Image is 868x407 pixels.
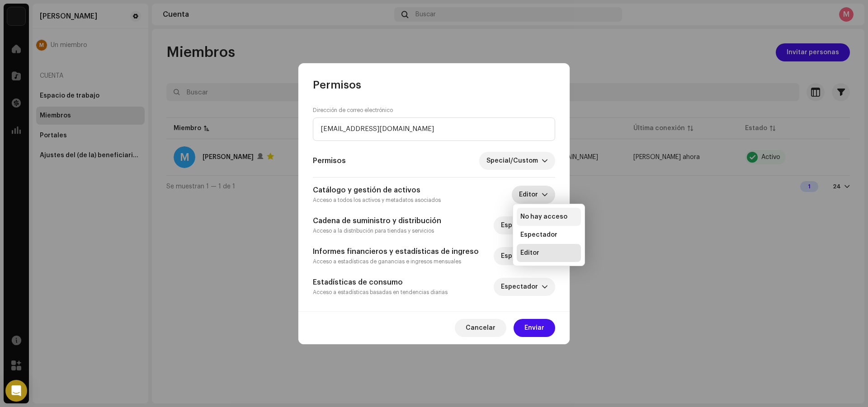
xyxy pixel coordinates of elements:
[501,216,542,234] span: Espectador
[542,186,548,204] div: dropdown trigger
[313,155,346,166] h5: Permisos
[542,152,548,170] div: dropdown trigger
[501,247,542,265] span: Espectador
[520,230,557,239] span: Espectador
[501,278,542,296] span: Espectador
[313,185,441,196] h5: Catálogo y gestión de activos
[313,228,434,234] small: Acceso a la distribución para tiendas y servicios
[313,107,393,114] label: Dirección de correo electrónico
[455,319,506,337] button: Cancelar
[517,208,581,226] li: No hay acceso
[313,246,479,257] h5: Informes financieros y estadísticas de ingreso
[313,117,555,141] input: Escriba su correo electrónico
[520,248,539,257] span: Editor
[524,319,544,337] span: Enviar
[519,186,542,204] span: Editor
[313,290,448,295] small: Acceso a estadísticas basadas en tendencias diarias
[313,215,441,226] h5: Cadena de suministro y distribución
[313,259,461,264] small: Acceso a estadísticas de ganancias e ingresos mensuales
[520,212,567,221] span: No hay acceso
[513,204,585,266] ul: Option List
[313,277,448,288] h5: Estadísticas de consumo
[486,152,542,170] span: Special/Custom
[313,197,441,203] small: Acceso a todos los activos y metadatos asociados
[514,319,555,337] button: Enviar
[542,278,548,296] div: dropdown trigger
[313,78,555,92] div: Permisos
[5,380,27,402] div: Open Intercom Messenger
[466,319,495,337] span: Cancelar
[517,244,581,262] li: Editor
[517,226,581,244] li: Espectador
